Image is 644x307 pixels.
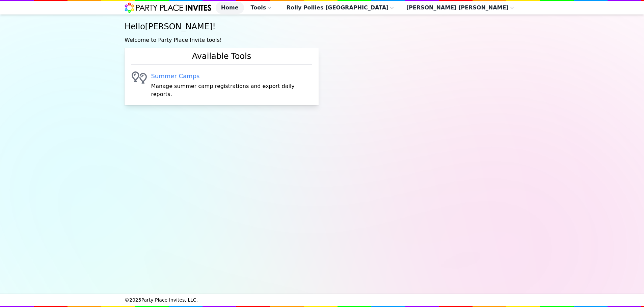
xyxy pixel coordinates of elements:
div: © 2025 Party Place Invites, LLC. [125,294,519,306]
a: Home [216,2,244,14]
p: Welcome to Party Place Invite tools! [125,36,519,44]
button: Rolly Pollies [GEOGRAPHIC_DATA] [281,2,400,14]
h2: Available Tools [131,51,312,65]
button: [PERSON_NAME] [PERSON_NAME] [401,2,519,14]
a: Summer Camps [151,71,312,81]
div: Manage summer camp registrations and export daily reports. [151,71,312,98]
h1: Hello [PERSON_NAME] ! [125,21,519,32]
button: Tools [245,2,277,14]
img: Party Place Invites [125,2,212,13]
